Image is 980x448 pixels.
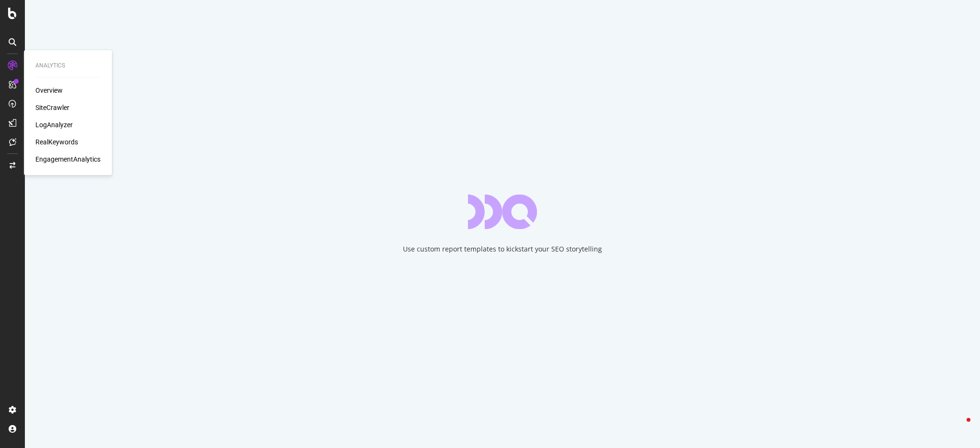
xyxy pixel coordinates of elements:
a: LogAnalyzer [35,120,73,130]
a: Overview [35,86,63,95]
a: SiteCrawler [35,103,69,112]
div: Use custom report templates to kickstart your SEO storytelling [403,244,602,254]
iframe: Intercom live chat [947,415,970,438]
div: animation [468,195,537,229]
a: RealKeywords [35,137,78,147]
a: EngagementAnalytics [35,154,100,164]
div: Analytics [35,62,100,70]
